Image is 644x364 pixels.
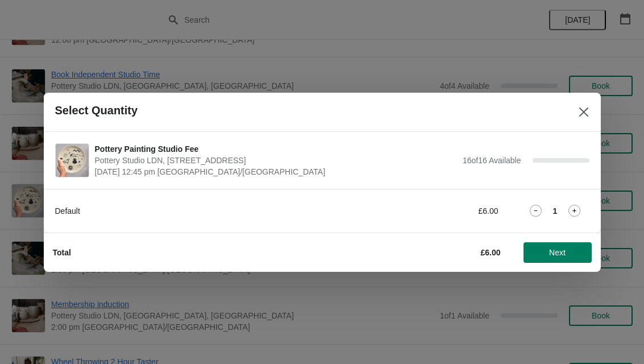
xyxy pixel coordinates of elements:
strong: £6.00 [480,248,500,257]
img: Pottery Painting Studio Fee | Pottery Studio LDN, Unit 1.3, Building A4, 10 Monro Way, London, SE... [56,144,89,177]
span: Pottery Painting Studio Fee [95,143,457,155]
button: Next [523,242,592,263]
strong: Total [53,248,71,257]
strong: 1 [553,205,558,217]
button: Close [574,102,594,122]
span: [DATE] 12:45 pm [GEOGRAPHIC_DATA]/[GEOGRAPHIC_DATA] [95,166,457,177]
h2: Select Quantity [55,104,138,117]
div: £6.00 [393,205,498,217]
div: Default [55,205,371,217]
span: Pottery Studio LDN, [STREET_ADDRESS] [95,155,457,166]
span: 16 of 16 Available [463,156,521,165]
span: Next [549,248,566,257]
